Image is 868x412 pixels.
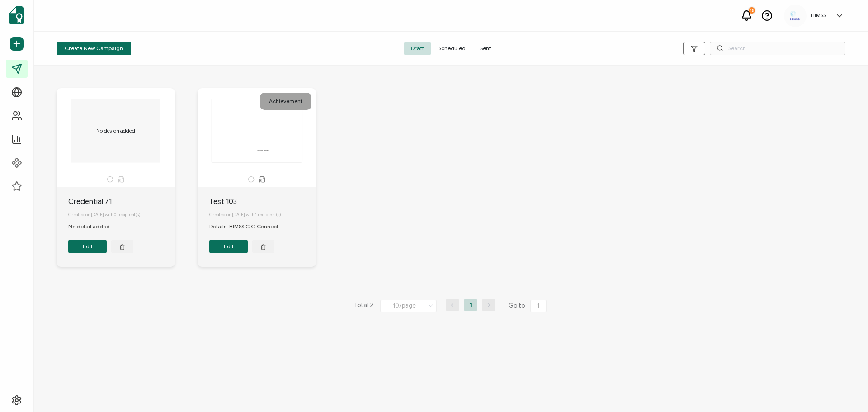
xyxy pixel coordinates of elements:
[209,207,316,223] div: Created on [DATE] with 1 recipient(s)
[473,42,498,55] span: Sent
[68,240,107,253] button: Edit
[260,93,311,110] div: Achievement
[65,46,123,51] span: Create New Campaign
[811,12,826,19] h5: HIMSS
[464,299,477,311] li: 1
[788,9,802,22] img: bf0b680b-21af-47f2-944f-f2449dd1c349.png
[431,42,473,55] span: Scheduled
[68,207,175,223] div: Created on [DATE] with 0 recipient(s)
[209,196,316,207] div: Test 103
[9,6,24,24] img: sertifier-logomark-colored.svg
[823,369,868,412] iframe: Chat Widget
[354,299,373,312] span: Total 2
[68,223,119,231] div: No detail added
[749,7,755,14] div: 13
[380,300,437,312] input: Select
[710,42,845,55] input: Search
[68,196,175,207] div: Credential 71
[209,240,248,253] button: Edit
[404,42,431,55] span: Draft
[209,223,288,231] div: Details: HIMSS CIO Connect
[57,42,131,55] button: Create New Campaign
[509,299,548,312] span: Go to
